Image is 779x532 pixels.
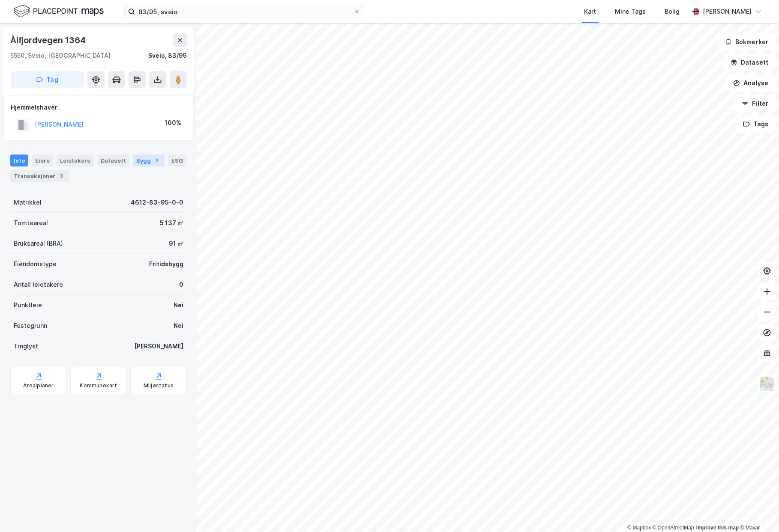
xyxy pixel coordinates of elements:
[734,95,776,112] button: Filter
[23,382,54,389] div: Arealplaner
[97,155,129,166] div: Datasett
[14,279,63,290] div: Antall leietakere
[759,376,775,392] img: Z
[718,33,776,51] button: Bokmerker
[169,238,183,249] div: 91 ㎡
[736,116,776,133] button: Tags
[14,321,47,331] div: Festegrunn
[14,238,63,249] div: Bruksareal (BRA)
[10,33,87,47] div: Ålfjordvegen 1364
[174,300,183,310] div: Nei
[148,51,187,61] div: Sveio, 83/95
[133,155,165,166] div: Bygg
[10,51,111,61] div: 5550, Sveio, [GEOGRAPHIC_DATA]
[14,197,42,208] div: Matrikkel
[10,155,28,166] div: Info
[696,525,739,531] a: Improve this map
[134,341,183,351] div: [PERSON_NAME]
[32,155,53,166] div: Eiere
[144,382,174,389] div: Miljøstatus
[14,218,48,228] div: Tomteareal
[14,259,57,269] div: Eiendomstype
[160,218,183,228] div: 5 137 ㎡
[165,118,181,128] div: 100%
[149,259,183,269] div: Fritidsbygg
[10,71,84,88] button: Tag
[179,279,183,290] div: 0
[168,155,186,166] div: ESG
[57,172,66,180] div: 3
[57,155,94,166] div: Leietakere
[615,6,646,17] div: Mine Tags
[153,156,161,165] div: 2
[736,491,779,532] iframe: Chat Widget
[726,74,776,92] button: Analyse
[80,382,117,389] div: Kommunekart
[723,54,776,71] button: Datasett
[135,5,354,18] input: Søk på adresse, matrikkel, gårdeiere, leietakere eller personer
[665,6,680,17] div: Bolig
[174,321,183,331] div: Nei
[10,170,69,182] div: Transaksjoner
[584,6,596,17] div: Kart
[627,525,651,531] a: Mapbox
[11,102,186,113] div: Hjemmelshaver
[14,4,104,19] img: logo.f888ab2527a4732fd821a326f86c7f29.svg
[703,6,752,17] div: [PERSON_NAME]
[736,491,779,532] div: Kontrollprogram for chat
[14,300,42,310] div: Punktleie
[131,197,183,208] div: 4612-83-95-0-0
[14,341,38,351] div: Tinglyst
[653,525,694,531] a: OpenStreetMap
